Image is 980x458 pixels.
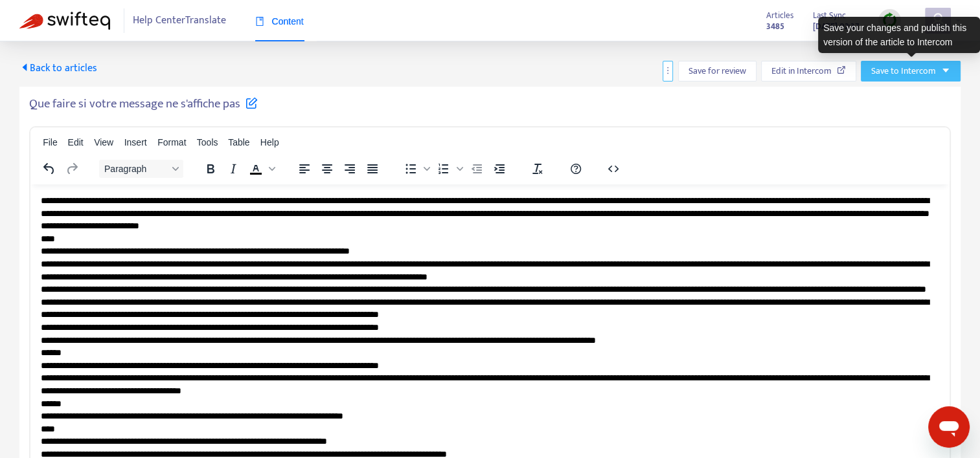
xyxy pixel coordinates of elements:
button: Undo [38,160,60,178]
span: Help [260,137,279,147]
span: Articles [766,8,793,23]
div: Bullet list [400,160,432,178]
span: Save to Intercom [871,64,936,78]
h5: Que faire si votre message ne s'affiche pas [29,96,258,112]
span: View [94,137,113,147]
img: Swifteq [19,12,110,30]
strong: [DATE] 02:37 [813,19,859,34]
button: Edit in Intercom [761,61,856,82]
span: Save for review [689,64,746,78]
button: Justify [361,160,383,178]
iframe: Button to launch messaging window [928,406,970,448]
span: caret-left [19,62,30,72]
span: Last Sync [813,8,846,23]
span: Table [228,137,249,147]
button: Save to Intercomcaret-down [861,61,961,82]
span: Back to articles [19,60,97,77]
button: Decrease indent [466,160,488,178]
button: Save for review [678,61,757,82]
button: Align right [339,160,361,178]
span: caret-down [941,66,950,75]
span: File [43,137,58,147]
button: Block Paragraph [99,160,183,178]
span: Format [157,137,186,147]
span: Paragraph [104,164,168,174]
span: Tools [197,137,218,147]
span: Help Center Translate [133,8,226,33]
span: Edit in Intercom [771,64,832,78]
span: Content [255,16,304,27]
button: Align center [316,160,338,178]
button: Redo [61,160,83,178]
button: Clear formatting [527,160,549,178]
span: book [255,17,264,26]
div: Save your changes and publish this version of the article to Intercom [818,17,980,53]
span: more [663,66,672,75]
button: Align left [293,160,315,178]
button: Italic [222,160,244,178]
img: sync.dc5367851b00ba804db3.png [882,12,898,28]
span: Insert [124,137,147,147]
span: user [930,12,946,28]
div: Numbered list [433,160,465,178]
button: Bold [199,160,222,178]
button: Help [565,160,587,178]
button: Increase indent [488,160,510,178]
strong: 3485 [766,19,784,34]
div: Text color Black [245,160,277,178]
span: Edit [68,137,84,147]
button: more [663,61,673,82]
